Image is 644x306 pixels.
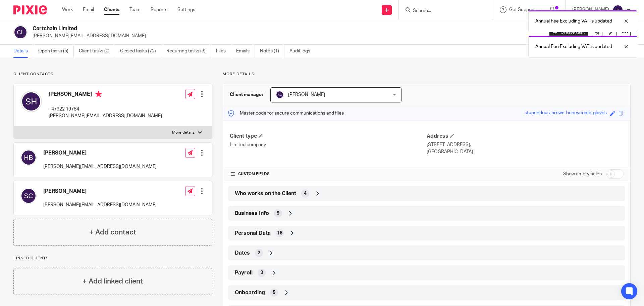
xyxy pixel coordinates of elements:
[13,25,28,39] img: svg%3E
[427,133,624,140] h4: Address
[104,6,119,13] a: Clients
[525,110,607,117] div: stupendous-brown-honeycomb-gloves
[230,91,264,98] h3: Client manager
[13,72,212,77] p: Client contacts
[235,250,250,257] span: Dates
[166,45,211,58] a: Recurring tasks (3)
[79,45,115,58] a: Client tasks (0)
[20,188,37,204] img: svg%3E
[95,91,102,97] i: Primary
[289,45,315,58] a: Audit logs
[43,202,157,208] p: [PERSON_NAME][EMAIL_ADDRESS][DOMAIN_NAME]
[62,6,73,13] a: Work
[277,210,279,217] span: 9
[43,149,157,157] h4: [PERSON_NAME]
[177,6,195,13] a: Settings
[49,91,162,99] h4: [PERSON_NAME]
[13,5,47,14] img: Pixie
[535,43,612,50] p: Annual Fee Excluding VAT is updated
[43,163,157,170] p: [PERSON_NAME][EMAIL_ADDRESS][DOMAIN_NAME]
[535,18,612,25] p: Annual Fee Excluding VAT is updated
[273,289,275,296] span: 5
[276,91,284,99] img: svg%3E
[427,141,624,148] p: [STREET_ADDRESS],
[120,45,161,58] a: Closed tasks (72)
[49,106,162,113] p: +47922 19784
[13,256,212,261] p: Linked clients
[235,190,296,197] span: Who works on the Client
[43,188,157,195] h4: [PERSON_NAME]
[129,6,141,13] a: Team
[235,230,271,237] span: Personal Data
[89,227,136,237] h4: + Add contact
[235,289,265,296] span: Onboarding
[258,250,260,256] span: 2
[230,133,427,140] h4: Client type
[427,148,624,155] p: [GEOGRAPHIC_DATA]
[172,130,195,135] p: More details
[230,171,427,177] h4: CUSTOM FIELDS
[288,92,325,97] span: [PERSON_NAME]
[235,269,253,276] span: Payroll
[223,72,631,77] p: More details
[277,230,282,236] span: 16
[38,45,74,58] a: Open tasks (5)
[612,5,623,15] img: svg%3E
[13,45,33,58] a: Details
[216,45,231,58] a: Files
[33,25,438,32] h2: Certchain Limited
[236,45,255,58] a: Emails
[20,91,42,112] img: svg%3E
[83,276,143,287] h4: + Add linked client
[228,110,344,117] p: Master code for secure communications and files
[151,6,167,13] a: Reports
[304,190,307,197] span: 4
[260,45,284,58] a: Notes (1)
[563,171,602,177] label: Show empty fields
[230,141,427,148] p: Limited company
[20,149,37,166] img: svg%3E
[83,6,94,13] a: Email
[260,269,263,276] span: 3
[49,113,162,119] p: [PERSON_NAME][EMAIL_ADDRESS][DOMAIN_NAME]
[235,210,269,217] span: Business Info
[33,33,539,39] p: [PERSON_NAME][EMAIL_ADDRESS][DOMAIN_NAME]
